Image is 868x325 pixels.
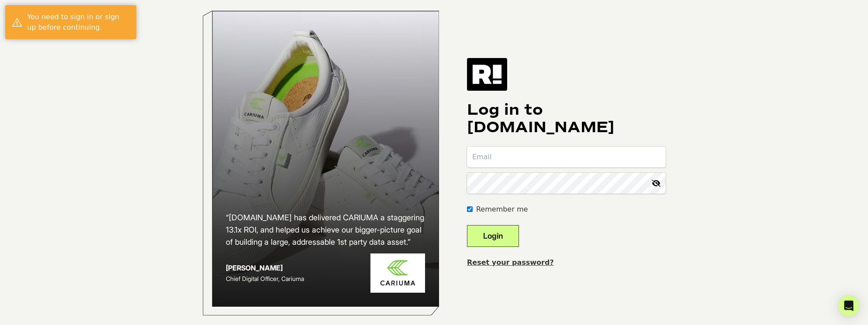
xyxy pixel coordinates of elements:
div: You need to sign in or sign up before continuing. [27,12,130,33]
img: Cariuma [370,253,425,293]
h2: “[DOMAIN_NAME] has delivered CARIUMA a staggering 13.1x ROI, and helped us achieve our bigger-pic... [226,212,425,248]
button: Login [467,225,519,247]
img: Retention.com [467,58,507,90]
input: Email [467,147,666,168]
label: Remember me [476,204,528,215]
h1: Log in to [DOMAIN_NAME] [467,101,666,136]
a: Reset your password? [467,258,554,267]
div: Open Intercom Messenger [838,295,859,316]
span: Chief Digital Officer, Cariuma [226,275,304,282]
strong: [PERSON_NAME] [226,263,283,272]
